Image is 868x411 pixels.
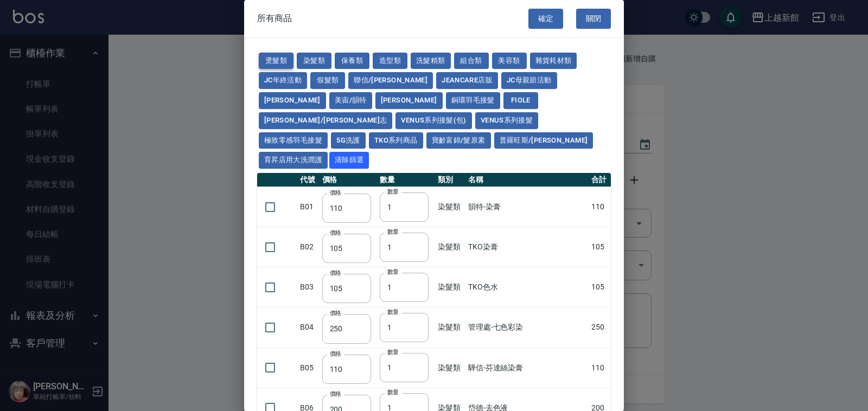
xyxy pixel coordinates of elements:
[530,53,577,69] button: 雜貨耗材類
[369,132,423,149] button: TKO系列商品
[503,92,538,109] button: FIOLE
[435,173,465,187] th: 類別
[259,53,293,69] button: 燙髮類
[465,187,589,227] td: 韻特-染膏
[589,187,611,227] td: 110
[387,308,399,316] label: 數量
[387,268,399,276] label: 數量
[387,348,399,356] label: 數量
[330,350,341,358] label: 價格
[589,348,611,388] td: 110
[589,227,611,267] td: 105
[387,388,399,396] label: 數量
[465,307,589,348] td: 管理處-七色彩染
[297,348,320,388] td: B05
[257,13,292,24] span: 所有商品
[329,152,369,169] button: 清除篩選
[375,92,443,109] button: [PERSON_NAME]
[259,132,328,149] button: 極致零感羽毛接髮
[329,92,372,109] button: 美宙/韻特
[465,227,589,267] td: TKO染膏
[435,307,465,348] td: 染髮類
[395,112,471,129] button: Venus系列接髮(包)
[454,53,489,69] button: 組合類
[348,72,433,89] button: 聯信/[PERSON_NAME]
[297,267,320,307] td: B03
[411,53,451,69] button: 洗髮精類
[297,307,320,348] td: B04
[331,132,366,149] button: 5G洗護
[426,132,491,149] button: 寶齡富錦/髮原素
[335,53,369,69] button: 保養類
[259,72,307,89] button: JC年終活動
[465,173,589,187] th: 名稱
[330,309,341,317] label: 價格
[446,92,500,109] button: 銅環羽毛接髮
[297,227,320,267] td: B02
[435,348,465,388] td: 染髮類
[465,348,589,388] td: 驊信-芬達絲染膏
[589,307,611,348] td: 250
[259,112,392,129] button: [PERSON_NAME]/[PERSON_NAME]志
[330,390,341,398] label: 價格
[492,53,527,69] button: 美容類
[494,132,593,149] button: 普羅旺斯/[PERSON_NAME]
[297,173,320,187] th: 代號
[387,228,399,236] label: 數量
[297,187,320,227] td: B01
[310,72,345,89] button: 假髮類
[501,72,557,89] button: JC母親節活動
[528,9,563,29] button: 確定
[330,189,341,197] label: 價格
[435,187,465,227] td: 染髮類
[330,229,341,237] label: 價格
[475,112,538,129] button: Venus系列接髮
[259,152,328,169] button: 育昇店用大洗潤護
[435,267,465,307] td: 染髮類
[373,53,407,69] button: 造型類
[330,269,341,277] label: 價格
[589,173,611,187] th: 合計
[387,188,399,196] label: 數量
[436,72,498,89] button: JeanCare店販
[435,227,465,267] td: 染髮類
[259,92,326,109] button: [PERSON_NAME]
[465,267,589,307] td: TKO色水
[320,173,378,187] th: 價格
[576,9,611,29] button: 關閉
[377,173,435,187] th: 數量
[297,53,331,69] button: 染髮類
[589,267,611,307] td: 105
